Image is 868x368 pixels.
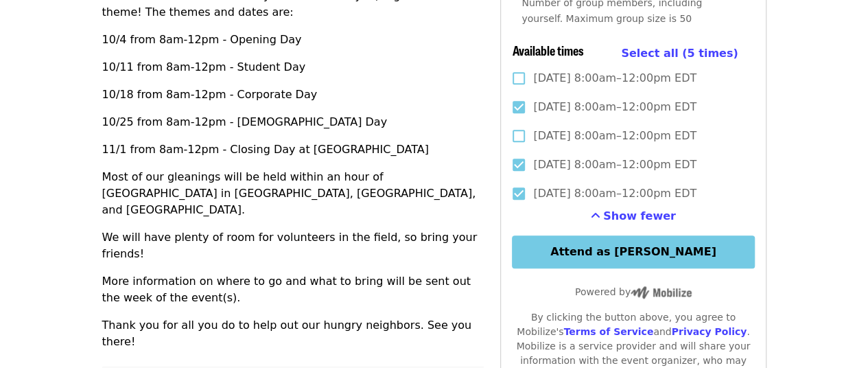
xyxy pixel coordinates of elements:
p: Most of our gleanings will be held within an hour of [GEOGRAPHIC_DATA] in [GEOGRAPHIC_DATA], [GEO... [102,169,484,218]
button: Select all (5 times) [621,43,738,64]
span: Select all (5 times) [621,47,738,60]
span: [DATE] 8:00am–12:00pm EDT [533,185,696,202]
span: Powered by [575,286,692,297]
p: More information on where to go and what to bring will be sent out the week of the event(s). [102,273,484,306]
p: We will have plenty of room for volunteers in the field, so bring your friends! [102,229,484,262]
span: [DATE] 8:00am–12:00pm EDT [533,99,696,115]
span: Available times [512,41,583,59]
button: Attend as [PERSON_NAME] [512,235,754,268]
button: See more timeslots [591,208,676,225]
span: Show fewer [603,209,676,222]
a: Terms of Service [563,326,653,337]
span: [DATE] 8:00am–12:00pm EDT [533,70,696,87]
p: 10/18 from 8am-12pm - Corporate Day [102,87,484,103]
a: Privacy Policy [671,326,747,337]
span: [DATE] 8:00am–12:00pm EDT [533,128,696,144]
p: 10/4 from 8am-12pm - Opening Day [102,32,484,48]
span: [DATE] 8:00am–12:00pm EDT [533,157,696,173]
img: Powered by Mobilize [631,286,692,299]
p: 11/1 from 8am-12pm - Closing Day at [GEOGRAPHIC_DATA] [102,141,484,158]
p: 10/11 from 8am-12pm - Student Day [102,59,484,76]
p: Thank you for all you do to help out our hungry neighbors. See you there! [102,317,484,350]
p: 10/25 from 8am-12pm - [DEMOGRAPHIC_DATA] Day [102,114,484,130]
